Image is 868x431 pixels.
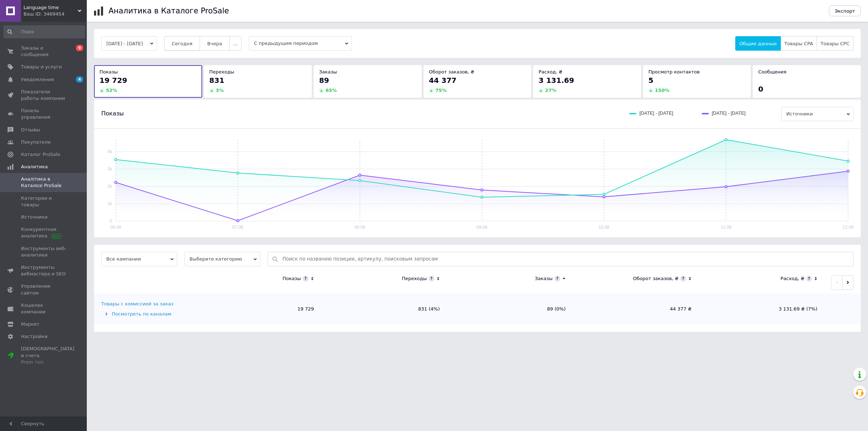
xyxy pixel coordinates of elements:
[107,201,112,206] text: 1k
[101,110,124,118] span: Показы
[207,41,222,46] span: Вчера
[232,225,243,230] text: 07.08
[735,36,780,51] button: Общие данные
[21,214,47,220] span: Источники
[21,139,51,145] span: Покупатели
[209,76,225,85] span: 831
[101,36,157,51] button: [DATE] - [DATE]
[21,226,67,239] span: Конкурентная аналитика
[24,4,78,11] span: Language time
[648,69,700,75] span: Просмотр контактов
[435,88,447,93] span: 75 %
[599,225,609,230] text: 10.08
[829,5,861,16] button: Экспорт
[429,76,457,85] span: 44 377
[110,219,112,224] text: 0
[229,36,242,51] button: ...
[720,225,731,230] text: 11.08
[429,69,475,75] span: Оборот заказов, ₴
[784,41,813,46] span: Товары CPA
[109,7,229,15] h1: Аналитика в Каталоге ProSale
[21,321,39,328] span: Маркет
[21,245,67,258] span: Инструменты веб-аналитики
[184,252,260,266] span: Выберите категорию
[21,302,67,315] span: Кошелек компании
[195,293,321,325] td: 19 729
[101,301,173,307] div: Товары с комиссией за заказ
[780,275,804,282] div: Расход, ₴
[21,333,47,340] span: Настройки
[107,166,112,172] text: 3k
[835,8,855,14] span: Экспорт
[447,293,573,325] td: 89 (0%)
[319,69,337,75] span: Заказы
[21,283,67,296] span: Управление сайтом
[21,359,75,365] div: Prom топ
[4,25,85,38] input: Поиск
[233,41,238,46] span: ...
[21,151,60,158] span: Каталог ProSale
[216,88,224,93] span: 3 %
[319,76,329,85] span: 89
[545,88,556,93] span: 27 %
[282,252,850,266] input: Поиск по названию позиции, артикулу, поисковым запросам
[655,88,669,93] span: 150 %
[21,195,67,208] span: Категории и товары
[99,69,118,75] span: Показы
[209,69,234,75] span: Переходы
[535,275,553,282] div: Заказы
[21,264,67,277] span: Инструменты вебмастера и SEO
[21,64,62,70] span: Товары и услуги
[21,107,67,121] span: Панель управления
[101,252,177,266] span: Все кампании
[354,225,365,230] text: 08.08
[21,176,67,189] span: Аналітика в Каталозі ProSale
[172,41,192,46] span: Сегодня
[699,293,825,325] td: 3 131.69 ₴ (7%)
[21,76,54,83] span: Уведомления
[843,225,854,230] text: 12.08
[539,76,574,85] span: 3 131.69
[781,107,854,121] span: Источники
[106,88,117,93] span: 52 %
[817,36,854,51] button: Товары CPC
[21,346,75,365] span: [DEMOGRAPHIC_DATA] и счета
[758,69,786,75] span: Сообщения
[99,76,127,85] span: 19 729
[164,36,200,51] button: Сегодня
[282,275,301,282] div: Показы
[21,89,67,102] span: Показатели работы компании
[476,225,487,230] text: 09.08
[325,88,337,93] span: 65 %
[107,149,112,154] text: 4k
[758,85,763,93] span: 0
[402,275,427,282] div: Переходы
[21,127,40,133] span: Отзывы
[739,41,776,46] span: Общие данные
[633,275,678,282] div: Оборот заказов, ₴
[539,69,562,75] span: Расход, ₴
[107,184,112,189] text: 2k
[21,45,67,58] span: Заказы и сообщения
[648,76,654,85] span: 5
[780,36,817,51] button: Товары CPA
[321,293,447,325] td: 831 (4%)
[24,11,87,17] div: Ваш ID: 3469454
[249,36,352,51] span: С предыдущим периодом
[21,164,48,170] span: Аналитика
[101,311,193,317] div: Посмотреть по каналам
[821,41,850,46] span: Товары CPC
[76,45,83,51] span: 9
[200,36,230,51] button: Вчера
[110,225,121,230] text: 06.08
[573,293,699,325] td: 44 377 ₴
[76,76,83,83] span: 4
